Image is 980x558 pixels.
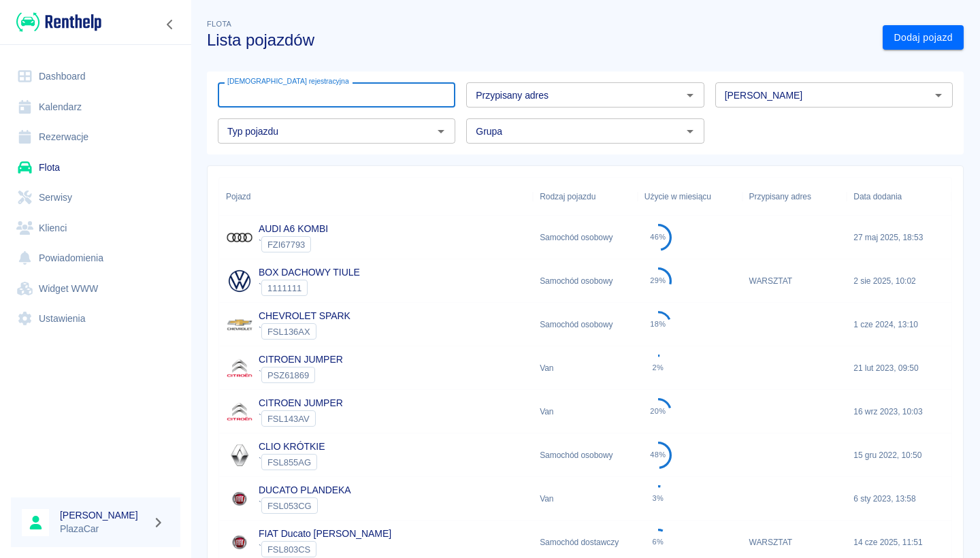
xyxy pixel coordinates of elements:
span: FSL053CG [262,501,317,511]
h6: [PERSON_NAME] [60,508,147,522]
div: Data dodania [853,178,902,216]
div: 21 lut 2023, 09:50 [847,346,951,390]
div: 48% [650,450,666,459]
div: 18% [650,320,666,329]
button: Otwórz [431,122,451,141]
a: Powiadomienia [11,243,180,274]
div: 29% [650,276,666,285]
div: 16 wrz 2023, 10:03 [847,390,951,433]
a: Serwisy [11,182,180,213]
div: 2% [653,363,664,372]
div: Przypisany adres [742,178,847,216]
div: Van [533,390,638,433]
a: CLIO KRÓTKIE [259,441,325,452]
a: DUCATO PLANDEKA [259,485,351,495]
div: 27 maj 2025, 18:53 [847,216,951,259]
span: FZI67793 [262,240,310,250]
span: FSL855AG [262,457,316,467]
div: 15 gru 2022, 10:50 [847,433,951,477]
div: Rodzaj pojazdu [533,178,638,216]
div: Van [533,477,638,521]
span: 1111111 [262,283,307,293]
div: Samochód osobowy [533,259,638,303]
div: Użycie w miesiącu [638,178,742,216]
a: BOX DACHOWY TIULE [259,267,360,278]
div: Użycie w miesiącu [644,178,711,216]
a: Ustawienia [11,303,180,334]
img: Image [226,224,253,251]
a: Klienci [11,213,180,244]
div: ` [259,323,350,340]
a: Dashboard [11,61,180,92]
a: CITROEN JUMPER [259,354,343,365]
button: Otwórz [681,86,700,105]
span: Flota [207,20,231,28]
div: ` [259,236,328,252]
img: Image [226,311,253,338]
span: FSL143AV [262,414,315,424]
a: Rezerwacje [11,122,180,152]
a: Kalendarz [11,92,180,122]
button: Zwiń nawigację [160,16,180,33]
div: 2 sie 2025, 10:02 [847,259,951,303]
a: FIAT Ducato [PERSON_NAME] [259,528,391,539]
div: 46% [650,233,666,242]
h3: Lista pojazdów [207,31,872,50]
a: Widget WWW [11,274,180,304]
div: Przypisany adres [749,178,811,216]
div: ` [259,541,391,557]
div: ` [259,454,325,470]
div: 6 sty 2023, 13:58 [847,477,951,521]
img: Image [226,267,253,295]
img: Image [226,398,253,425]
label: [DEMOGRAPHIC_DATA] rejestracyjna [227,76,349,86]
a: CITROEN JUMPER [259,397,343,408]
div: 1 cze 2024, 13:10 [847,303,951,346]
button: Sort [250,187,269,206]
img: Renthelp logo [16,11,101,33]
div: Van [533,346,638,390]
div: 3% [653,494,664,503]
span: FSL136AX [262,327,316,337]
div: Pojazd [226,178,250,216]
img: Image [226,485,253,512]
a: CHEVROLET SPARK [259,310,350,321]
div: ` [259,497,351,514]
div: Samochód osobowy [533,303,638,346]
span: PSZ61869 [262,370,314,380]
div: ` [259,410,343,427]
img: Image [226,355,253,382]
button: Otwórz [929,86,948,105]
a: Dodaj pojazd [883,25,964,50]
span: FSL803CS [262,544,316,555]
a: AUDI A6 KOMBI [259,223,328,234]
button: Otwórz [681,122,700,141]
div: Samochód osobowy [533,433,638,477]
p: PlazaCar [60,522,147,536]
div: Rodzaj pojazdu [540,178,595,216]
a: Renthelp logo [11,11,101,33]
div: Data dodania [847,178,951,216]
div: 6% [653,538,664,546]
div: ` [259,367,343,383]
div: Samochód osobowy [533,216,638,259]
img: Image [226,529,253,556]
div: Pojazd [219,178,533,216]
div: 20% [650,407,666,416]
img: Image [226,442,253,469]
a: Flota [11,152,180,183]
div: WARSZTAT [742,259,847,303]
div: ` [259,280,360,296]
